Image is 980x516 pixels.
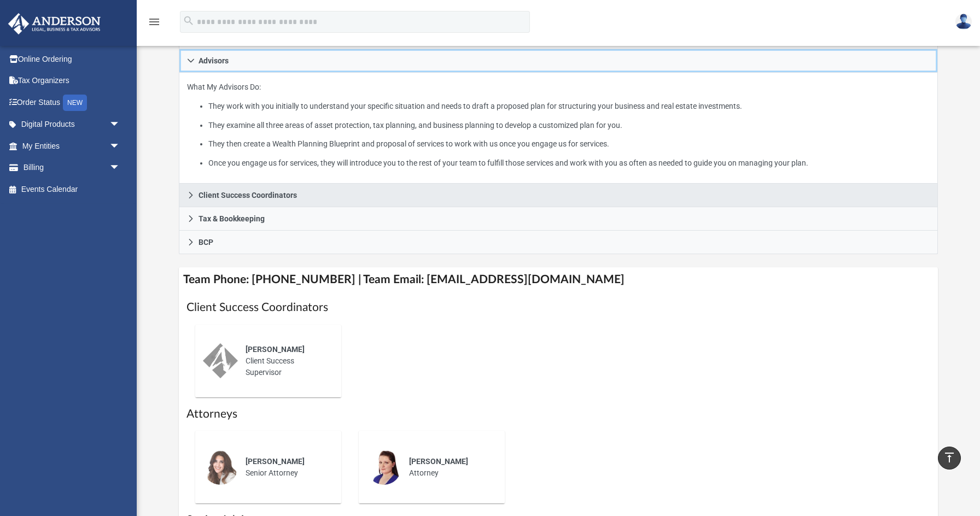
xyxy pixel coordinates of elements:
img: thumbnail [366,450,401,485]
li: They examine all three areas of asset protection, tax planning, and business planning to develop ... [208,119,930,132]
a: BCP [179,231,938,254]
span: arrow_drop_down [109,157,131,179]
li: Once you engage us for services, they will introduce you to the rest of your team to fulfill thos... [208,156,930,170]
a: Events Calendar [8,178,137,200]
span: Tax & Bookkeeping [199,215,265,222]
h4: Team Phone: [PHONE_NUMBER] | Team Email: [EMAIL_ADDRESS][DOMAIN_NAME] [179,267,938,292]
a: Advisors [179,49,938,73]
span: [PERSON_NAME] [246,345,305,354]
a: Order StatusNEW [8,91,137,114]
i: menu [148,15,161,28]
li: They work with you initially to understand your specific situation and needs to draft a proposed ... [208,99,930,113]
a: menu [148,21,161,28]
i: search [183,15,195,27]
a: Tax Organizers [8,70,137,92]
a: vertical_align_top [938,447,961,470]
span: [PERSON_NAME] [246,457,305,466]
a: Online Ordering [8,48,137,70]
a: My Entitiesarrow_drop_down [8,135,137,157]
span: Client Success Coordinators [199,191,297,199]
img: Anderson Advisors Platinum Portal [5,13,104,34]
img: thumbnail [203,343,238,378]
span: BCP [199,238,213,246]
img: User Pic [955,14,972,30]
p: What My Advisors Do: [187,80,930,169]
div: Attorney [401,448,497,486]
span: arrow_drop_down [109,114,131,136]
a: Billingarrow_drop_down [8,157,137,179]
div: Client Success Supervisor [238,336,334,386]
a: Client Success Coordinators [179,184,938,207]
span: arrow_drop_down [109,135,131,157]
i: vertical_align_top [943,451,956,464]
span: [PERSON_NAME] [409,457,468,466]
li: They then create a Wealth Planning Blueprint and proposal of services to work with us once you en... [208,137,930,151]
span: Advisors [199,57,229,64]
img: thumbnail [203,450,238,485]
a: Tax & Bookkeeping [179,207,938,231]
a: Digital Productsarrow_drop_down [8,114,137,136]
div: Advisors [179,73,938,184]
div: NEW [63,95,87,111]
h1: Attorneys [186,406,930,422]
div: Senior Attorney [238,448,334,486]
h1: Client Success Coordinators [186,300,930,315]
